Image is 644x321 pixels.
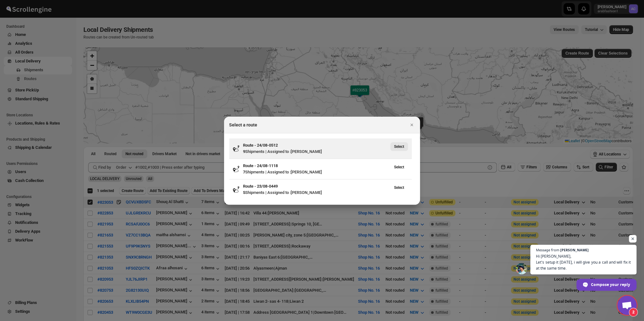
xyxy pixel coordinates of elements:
[390,163,408,172] button: View Route - 24/08-1118’s latest order
[243,149,245,154] b: 9
[394,165,404,170] span: Select
[243,190,390,196] div: Shipments | Assigned to : [PERSON_NAME]
[591,279,630,290] span: Compose your reply
[560,248,589,252] span: [PERSON_NAME]
[243,142,390,149] h3: Route - 24/08-0512
[536,253,631,271] span: Hi [PERSON_NAME], Let's setup it [DATE], i will give you a call and will fix it at the same time.
[229,122,257,128] h2: Select a route
[394,185,404,190] span: Select
[390,183,408,192] button: View Route - 23/08-0449’s latest order
[536,248,559,252] span: Message from
[390,142,408,151] button: View Route - 24/08-0512’s latest order
[394,144,404,149] span: Select
[243,163,390,169] h3: Route - 24/08-1118
[617,296,636,315] a: Open chat
[243,170,245,174] b: 7
[407,120,416,129] button: Close
[629,308,638,317] span: 2
[243,190,245,195] b: 5
[243,183,390,190] h3: Route - 23/08-0449
[243,149,390,155] div: Shipments | Assigned to : [PERSON_NAME]
[243,169,390,175] div: Shipments | Assigned to : [PERSON_NAME]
